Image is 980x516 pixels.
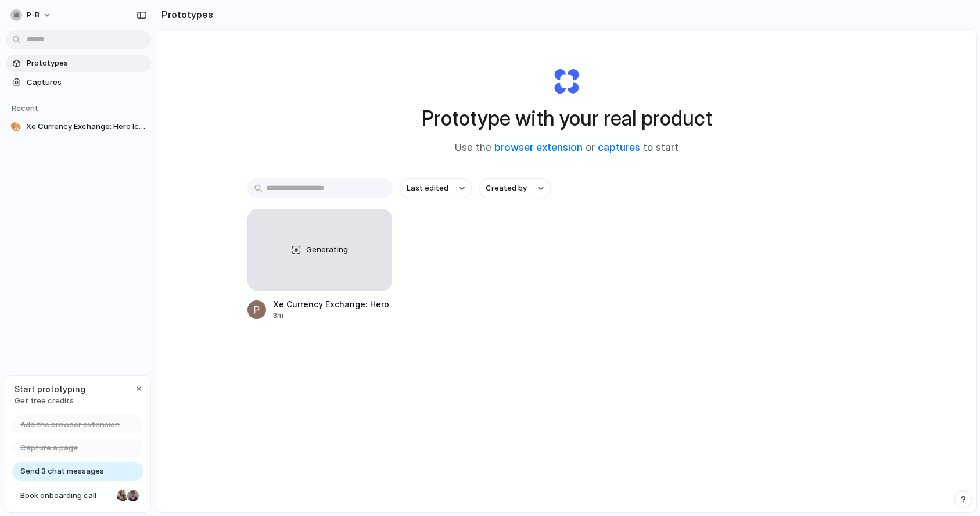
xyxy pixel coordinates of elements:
a: captures [598,142,640,153]
div: 🎨 [10,121,21,132]
button: Created by [479,178,551,198]
a: browser extension [494,142,583,153]
span: Prototypes [27,58,146,69]
span: Start prototyping [15,383,85,395]
span: Last edited [407,182,448,194]
a: Captures [6,74,151,91]
span: Created by [486,182,527,194]
span: Generating [306,244,348,256]
span: p-b [27,9,40,21]
h2: Prototypes [157,8,213,21]
button: p-b [6,6,58,24]
span: Send 3 chat messages [20,465,104,477]
span: Recent [12,103,38,113]
a: 🎨Xe Currency Exchange: Hero Icons & Email Update [6,118,151,135]
span: Get free credits [15,395,85,407]
span: Xe Currency Exchange: Hero Icons & Email Update [26,121,146,132]
span: Use the or to start [455,141,679,156]
div: Xe Currency Exchange: Hero Icons & Email Update [273,298,393,310]
div: 3m [273,310,393,321]
div: Christian Iacullo [126,489,140,503]
h1: Prototype with your real product [422,103,712,134]
button: Last edited [400,178,472,198]
span: Captures [27,77,146,88]
a: Book onboarding call [12,486,143,505]
a: GeneratingXe Currency Exchange: Hero Icons & Email Update3m [247,209,393,321]
div: Nicole Kubica [116,489,130,503]
span: Book onboarding call [20,490,112,501]
a: Prototypes [6,55,151,72]
span: Add the browser extension [20,419,120,431]
span: Capture a page [20,442,78,454]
